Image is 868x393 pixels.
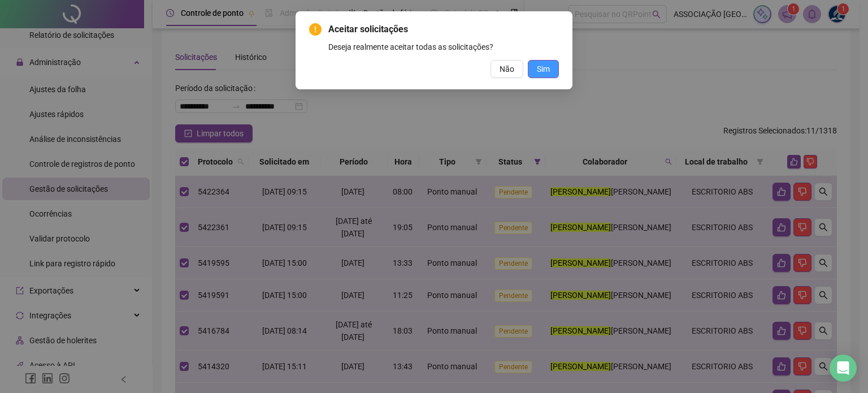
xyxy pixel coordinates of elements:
[309,23,322,36] span: exclamation-circle
[328,23,559,36] span: Aceitar solicitações
[500,63,514,75] span: Não
[528,60,559,78] button: Sim
[328,41,559,53] div: Deseja realmente aceitar todas as solicitações?
[491,60,523,78] button: Não
[537,63,550,75] span: Sim
[830,355,857,382] div: Open Intercom Messenger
